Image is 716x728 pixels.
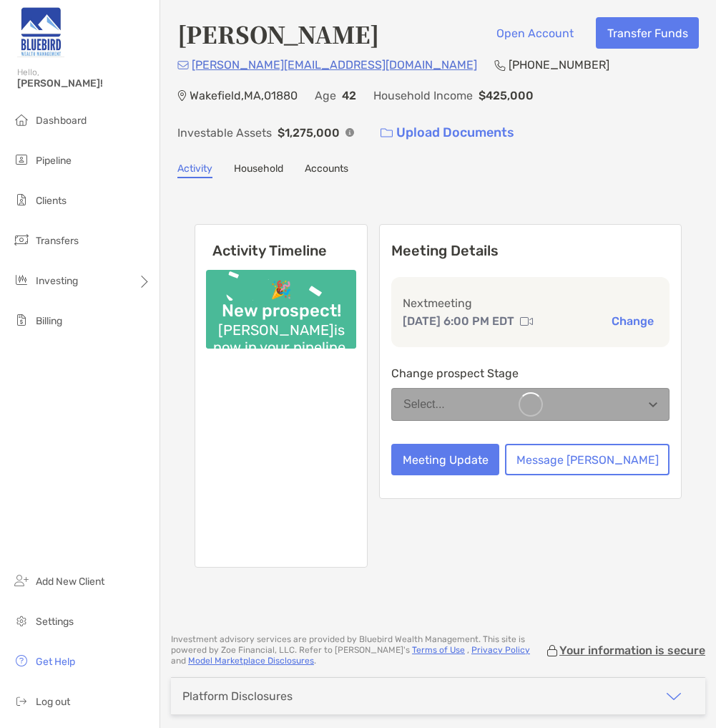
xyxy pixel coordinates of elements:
[36,195,67,207] span: Clients
[596,17,699,49] button: Transfer Funds
[505,444,670,475] button: Message [PERSON_NAME]
[234,162,283,178] a: Household
[192,56,477,74] p: [PERSON_NAME][EMAIL_ADDRESS][DOMAIN_NAME]
[190,87,298,105] p: Wakefield , MA , 01880
[381,128,393,138] img: button icon
[278,124,340,142] p: $1,275,000
[471,645,530,655] a: Privacy Policy
[36,275,78,287] span: Investing
[206,321,356,356] div: [PERSON_NAME] is now in your pipeline.
[403,294,658,312] p: Next meeting
[520,316,533,327] img: communication type
[412,645,465,655] a: Terms of Use
[216,301,347,321] div: New prospect!
[36,616,74,628] span: Settings
[13,231,30,248] img: transfers icon
[17,77,151,89] span: [PERSON_NAME]!
[13,191,30,208] img: clients icon
[17,6,64,57] img: Zoe Logo
[36,115,87,127] span: Dashboard
[607,314,658,329] button: Change
[13,311,30,329] img: billing icon
[177,61,189,69] img: Email Icon
[559,644,705,657] p: Your information is secure
[665,688,682,705] img: icon arrow
[391,444,499,475] button: Meeting Update
[13,692,30,709] img: logout icon
[371,117,524,148] a: Upload Documents
[345,128,354,137] img: Info Icon
[13,111,30,128] img: dashboard icon
[13,151,30,168] img: pipeline icon
[485,17,584,49] button: Open Account
[391,364,670,382] p: Change prospect Stage
[13,271,30,288] img: investing icon
[188,656,314,666] a: Model Marketplace Disclosures
[13,612,30,629] img: settings icon
[36,656,75,668] span: Get Help
[36,155,72,167] span: Pipeline
[177,124,272,142] p: Investable Assets
[265,280,298,301] div: 🎉
[36,576,104,588] span: Add New Client
[305,162,348,178] a: Accounts
[509,56,609,74] p: [PHONE_NUMBER]
[177,162,212,178] a: Activity
[315,87,336,105] p: Age
[373,87,473,105] p: Household Income
[36,696,70,708] span: Log out
[13,652,30,669] img: get-help icon
[182,689,293,703] div: Platform Disclosures
[403,312,514,330] p: [DATE] 6:00 PM EDT
[342,87,356,105] p: 42
[391,242,670,260] p: Meeting Details
[171,634,545,666] p: Investment advisory services are provided by Bluebird Wealth Management . This site is powered by...
[13,572,30,589] img: add_new_client icon
[195,225,367,259] h6: Activity Timeline
[177,90,187,102] img: Location Icon
[36,235,79,247] span: Transfers
[479,87,534,105] p: $425,000
[177,17,379,50] h4: [PERSON_NAME]
[494,59,506,71] img: Phone Icon
[36,315,62,327] span: Billing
